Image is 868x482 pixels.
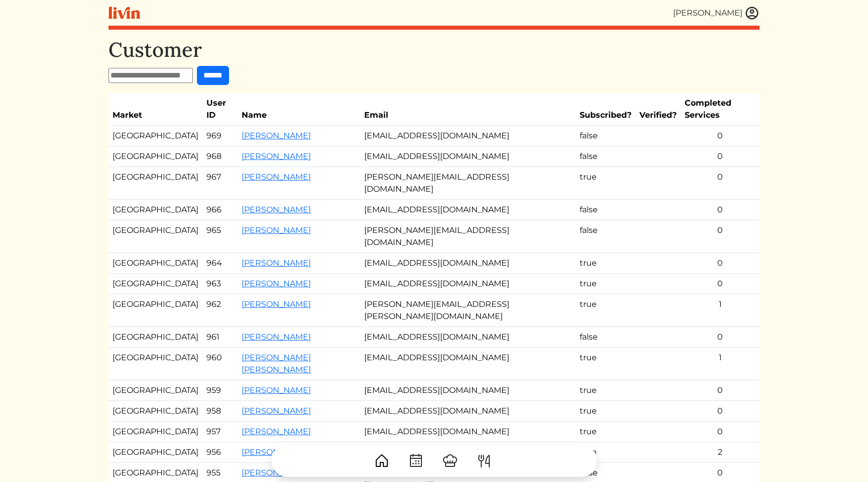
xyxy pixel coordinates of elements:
td: 964 [202,253,238,274]
a: [PERSON_NAME] [242,258,311,268]
td: [EMAIL_ADDRESS][DOMAIN_NAME] [360,380,576,401]
a: [PERSON_NAME] [242,151,311,161]
td: [GEOGRAPHIC_DATA] [108,167,202,200]
td: 968 [202,146,238,167]
th: Verified? [635,93,681,126]
td: [GEOGRAPHIC_DATA] [108,126,202,146]
td: [PERSON_NAME][EMAIL_ADDRESS][DOMAIN_NAME] [360,220,576,253]
td: true [576,167,635,200]
td: [EMAIL_ADDRESS][DOMAIN_NAME] [360,401,576,422]
td: true [576,401,635,422]
th: User ID [202,93,238,126]
td: [EMAIL_ADDRESS][DOMAIN_NAME] [360,200,576,220]
a: [PERSON_NAME] [242,332,311,342]
td: 1 [681,348,759,380]
td: 961 [202,327,238,348]
td: false [576,200,635,220]
a: [PERSON_NAME] [242,427,311,436]
th: Market [108,93,202,126]
td: [EMAIL_ADDRESS][DOMAIN_NAME] [360,146,576,167]
td: [GEOGRAPHIC_DATA] [108,401,202,422]
td: [GEOGRAPHIC_DATA] [108,380,202,401]
td: [PERSON_NAME][EMAIL_ADDRESS][DOMAIN_NAME] [360,167,576,200]
td: [PERSON_NAME][EMAIL_ADDRESS][PERSON_NAME][DOMAIN_NAME] [360,294,576,327]
td: [EMAIL_ADDRESS][DOMAIN_NAME] [360,422,576,442]
td: 0 [681,327,759,348]
td: 958 [202,401,238,422]
td: [EMAIL_ADDRESS][DOMAIN_NAME] [360,274,576,294]
td: [GEOGRAPHIC_DATA] [108,294,202,327]
td: [EMAIL_ADDRESS][DOMAIN_NAME] [360,348,576,380]
td: 959 [202,380,238,401]
a: [PERSON_NAME] [242,131,311,140]
td: 0 [681,380,759,401]
div: [PERSON_NAME] [673,7,742,19]
a: [PERSON_NAME] [242,172,311,182]
td: 1 [681,294,759,327]
td: 0 [681,220,759,253]
a: [PERSON_NAME] [242,279,311,288]
td: 0 [681,422,759,442]
td: 0 [681,274,759,294]
td: 960 [202,348,238,380]
img: House-9bf13187bcbb5817f509fe5e7408150f90897510c4275e13d0d5fca38e0b5951.svg [374,453,390,469]
img: ForkKnife-55491504ffdb50bab0c1e09e7649658475375261d09fd45db06cec23bce548bf.svg [476,453,492,469]
a: [PERSON_NAME] [PERSON_NAME] [242,353,311,374]
a: [PERSON_NAME] [242,225,311,235]
a: [PERSON_NAME] [242,205,311,214]
td: 0 [681,200,759,220]
td: [GEOGRAPHIC_DATA] [108,146,202,167]
td: 0 [681,253,759,274]
img: user_account-e6e16d2ec92f44fc35f99ef0dc9cddf60790bfa021a6ecb1c896eb5d2907b31c.svg [744,6,759,21]
td: [GEOGRAPHIC_DATA] [108,327,202,348]
td: 957 [202,422,238,442]
td: 963 [202,274,238,294]
td: [EMAIL_ADDRESS][DOMAIN_NAME] [360,253,576,274]
td: 0 [681,167,759,200]
th: Subscribed? [576,93,635,126]
td: true [576,380,635,401]
td: false [576,146,635,167]
img: ChefHat-a374fb509e4f37eb0702ca99f5f64f3b6956810f32a249b33092029f8484b388.svg [442,453,458,469]
td: 965 [202,220,238,253]
td: [GEOGRAPHIC_DATA] [108,422,202,442]
td: true [576,274,635,294]
td: true [576,294,635,327]
a: [PERSON_NAME] [242,299,311,309]
td: [GEOGRAPHIC_DATA] [108,253,202,274]
a: [PERSON_NAME] [242,385,311,395]
td: [GEOGRAPHIC_DATA] [108,220,202,253]
td: 962 [202,294,238,327]
td: true [576,253,635,274]
a: [PERSON_NAME] [242,406,311,416]
td: true [576,422,635,442]
th: Name [238,93,360,126]
td: 0 [681,146,759,167]
img: livin-logo-a0d97d1a881af30f6274990eb6222085a2533c92bbd1e4f22c21b4f0d0e3210c.svg [108,7,140,19]
td: [EMAIL_ADDRESS][DOMAIN_NAME] [360,126,576,146]
td: [EMAIL_ADDRESS][DOMAIN_NAME] [360,327,576,348]
td: true [576,348,635,380]
td: 967 [202,167,238,200]
td: 0 [681,126,759,146]
td: [GEOGRAPHIC_DATA] [108,348,202,380]
th: Email [360,93,576,126]
th: Completed Services [681,93,759,126]
td: 969 [202,126,238,146]
img: CalendarDots-5bcf9d9080389f2a281d69619e1c85352834be518fbc73d9501aef674afc0d57.svg [408,453,424,469]
td: 966 [202,200,238,220]
td: 0 [681,401,759,422]
td: false [576,327,635,348]
td: [GEOGRAPHIC_DATA] [108,200,202,220]
td: false [576,220,635,253]
h1: Customer [108,38,759,62]
td: [GEOGRAPHIC_DATA] [108,274,202,294]
td: false [576,126,635,146]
